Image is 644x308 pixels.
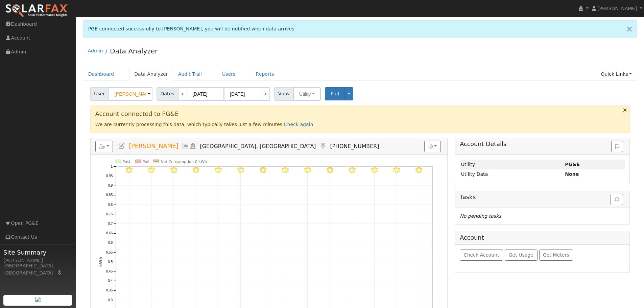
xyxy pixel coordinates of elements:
[509,252,533,258] span: Get Usage
[274,87,293,101] span: View
[98,257,103,267] text: kWh
[611,194,623,205] button: Refresh
[319,143,327,149] a: Map
[108,260,113,264] text: 0.5
[108,298,113,302] text: 0.3
[237,167,244,173] i: 8/05 - Clear
[460,234,484,241] h5: Account
[106,212,113,216] text: 0.75
[90,87,109,101] span: User
[539,250,573,261] button: Get Meters
[57,270,63,276] a: Map
[118,143,125,149] a: Edit User (35446)
[126,167,133,173] i: 7/31 - Clear
[460,160,564,169] td: Utility
[106,231,113,235] text: 0.65
[282,167,289,173] i: 8/07 - Clear
[331,91,339,96] span: Pull
[415,167,422,173] i: 8/13 - MostlyClear
[505,250,538,261] button: Get Usage
[371,167,378,173] i: 8/11 - Clear
[460,141,625,148] h5: Account Details
[3,248,72,257] span: Site Summary
[293,87,321,101] button: Utility
[108,203,113,207] text: 0.8
[3,257,72,264] div: [PERSON_NAME]
[193,167,199,173] i: 8/03 - Clear
[460,250,503,261] button: Check Account
[106,174,113,178] text: 0.95
[110,47,158,55] a: Data Analyzer
[108,222,113,226] text: 0.7
[108,184,113,187] text: 0.9
[178,87,187,101] a: <
[157,87,178,101] span: Dates
[200,143,316,149] span: [GEOGRAPHIC_DATA], [GEOGRAPHIC_DATA]
[261,87,270,101] a: >
[106,251,113,254] text: 0.55
[597,6,637,11] span: [PERSON_NAME]
[260,167,266,173] i: 8/06 - Clear
[189,143,197,149] a: Login As (last Never)
[5,4,69,18] img: SolarFax
[611,141,623,152] button: Issue History
[106,289,113,292] text: 0.35
[543,252,569,258] span: Get Meters
[83,68,119,80] a: Dashboard
[108,279,113,283] text: 0.4
[148,167,155,173] i: 8/01 - Clear
[106,193,113,197] text: 0.85
[349,167,355,173] i: 8/10 - Clear
[565,171,579,177] strong: None
[142,160,149,164] text: Pull
[622,21,637,37] a: Close
[111,165,113,168] text: 1
[129,143,178,149] span: [PERSON_NAME]
[393,167,400,173] i: 8/12 - Clear
[217,68,241,80] a: Users
[460,169,564,179] td: Utility Data
[565,162,580,167] strong: ID: 17176335, authorized: 08/14/25
[304,167,311,173] i: 8/08 - Clear
[173,68,207,80] a: Audit Trail
[129,68,173,80] a: Data Analyzer
[330,143,379,149] span: [PHONE_NUMBER]
[251,68,279,80] a: Reports
[90,105,630,133] div: We are currently processing this data, which typically takes just a few minutes.
[88,48,103,53] a: Admin
[325,87,345,100] button: Pull
[3,262,72,277] div: [GEOGRAPHIC_DATA], [GEOGRAPHIC_DATA]
[109,87,152,101] input: Select a User
[215,167,222,173] i: 8/04 - Clear
[182,143,189,149] a: Multi-Series Graph
[108,241,113,244] text: 0.6
[83,20,637,38] div: PGE connected successfully to [PERSON_NAME], you will be notified when data arrives
[464,252,499,258] span: Check Account
[161,160,207,164] text: Net Consumption 0 kWh
[284,122,313,127] a: Check again
[170,167,177,173] i: 8/02 - Clear
[460,194,625,201] h5: Tasks
[122,160,132,164] text: Push
[596,68,637,80] a: Quick Links
[95,111,625,118] h3: Account connected to PG&E
[460,213,501,219] i: No pending tasks
[35,297,41,302] img: retrieve
[106,269,113,273] text: 0.45
[327,167,333,173] i: 8/09 - Clear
